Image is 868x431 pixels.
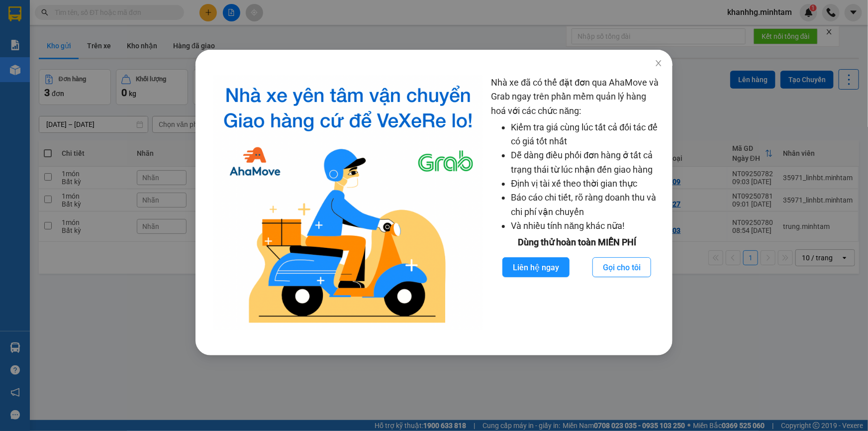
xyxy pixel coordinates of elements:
[592,257,651,277] button: Gọi cho tôi
[511,177,663,191] li: Định vị tài xế theo thời gian thực
[491,76,663,330] div: Nhà xe đã có thể đặt đơn qua AhaMove và Grab ngay trên phần mềm quản lý hàng hoá với các chức năng:
[603,261,641,274] span: Gọi cho tôi
[511,219,663,233] li: Và nhiều tính năng khác nữa!
[502,257,570,277] button: Liên hệ ngay
[513,261,559,274] span: Liên hệ ngay
[511,148,663,177] li: Dễ dàng điều phối đơn hàng ở tất cả trạng thái từ lúc nhận đến giao hàng
[213,76,483,330] img: logo
[645,50,673,78] button: Close
[491,235,663,249] div: Dùng thử hoàn toàn MIỄN PHÍ
[511,191,663,219] li: Báo cáo chi tiết, rõ ràng doanh thu và chi phí vận chuyển
[655,59,663,67] span: close
[511,120,663,149] li: Kiểm tra giá cùng lúc tất cả đối tác để có giá tốt nhất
